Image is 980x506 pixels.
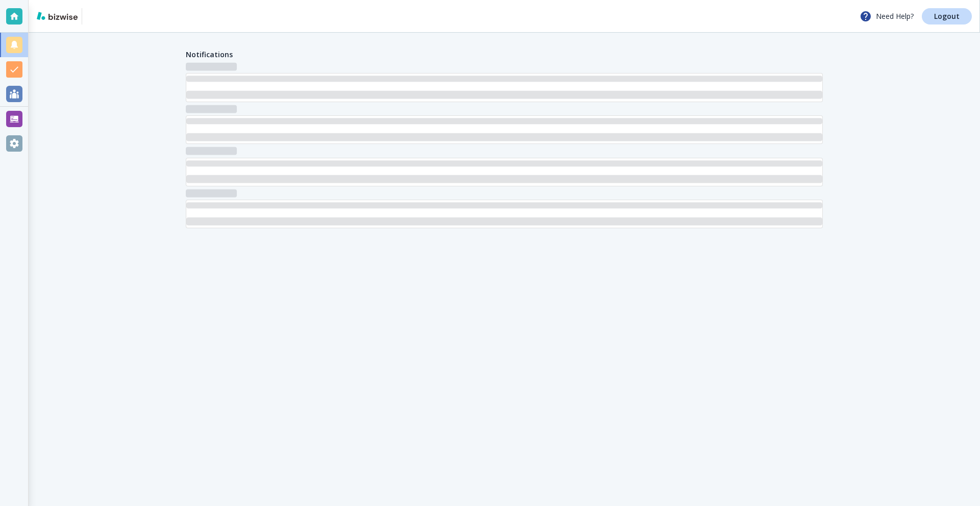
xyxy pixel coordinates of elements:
img: bizwise [37,12,78,20]
img: Dunnington Consulting [86,8,129,25]
p: Need Help? [860,10,914,22]
p: Logout [934,13,960,20]
h4: Notifications [186,49,233,60]
a: Logout [922,8,972,25]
